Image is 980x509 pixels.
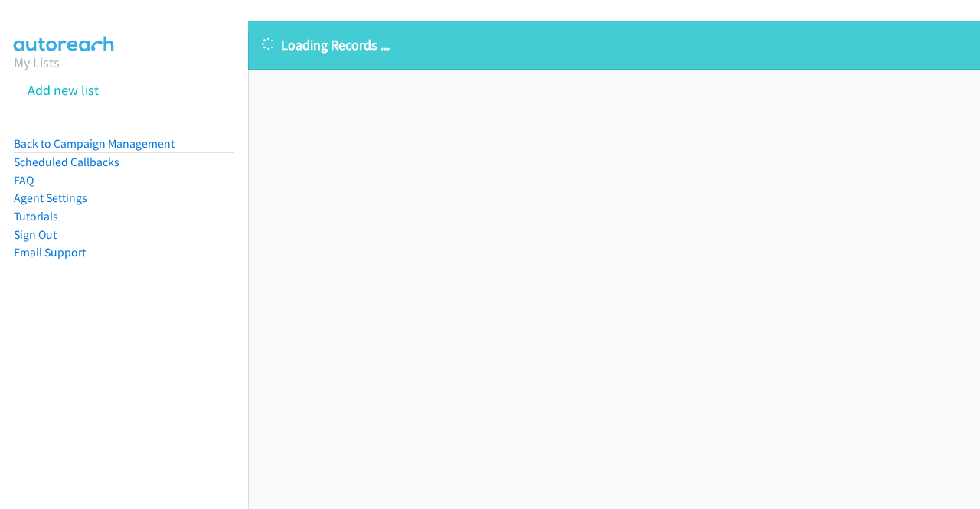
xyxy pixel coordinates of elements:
a: Email Support [14,245,86,259]
p: Loading Records ... [262,34,966,55]
a: My Lists [14,54,60,71]
a: Back to Campaign Management [14,136,175,151]
a: Scheduled Callbacks [14,155,119,169]
a: Add new list [28,81,99,99]
a: Sign Out [14,227,57,242]
a: Agent Settings [14,191,87,205]
a: Tutorials [14,209,58,224]
a: FAQ [14,173,34,188]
